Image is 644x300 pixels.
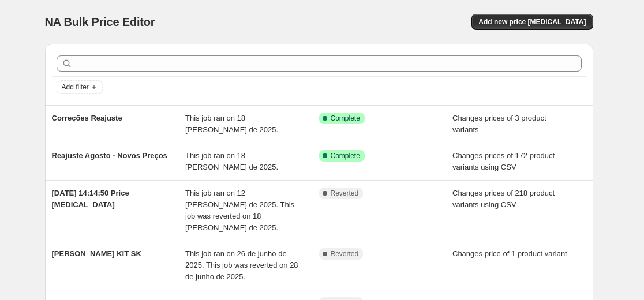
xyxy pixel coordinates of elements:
[331,114,360,123] span: Complete
[57,80,103,94] button: Add filter
[52,114,122,122] span: Correções Reajuste
[478,17,586,27] span: Add new price [MEDICAL_DATA]
[331,151,360,160] span: Complete
[452,151,555,171] span: Changes prices of 172 product variants using CSV
[331,189,359,198] span: Reverted
[185,249,298,281] span: This job ran on 26 de junho de 2025. This job was reverted on 28 de junho de 2025.
[452,189,555,209] span: Changes prices of 218 product variants using CSV
[185,151,278,171] span: This job ran on 18 [PERSON_NAME] de 2025.
[62,82,89,92] span: Add filter
[52,249,141,258] span: [PERSON_NAME] KIT SK
[452,114,546,134] span: Changes prices of 3 product variants
[471,14,593,30] button: Add new price [MEDICAL_DATA]
[331,249,359,258] span: Reverted
[185,114,278,134] span: This job ran on 18 [PERSON_NAME] de 2025.
[185,189,294,232] span: This job ran on 12 [PERSON_NAME] de 2025. This job was reverted on 18 [PERSON_NAME] de 2025.
[45,16,155,28] span: NA Bulk Price Editor
[452,249,567,258] span: Changes price of 1 product variant
[52,151,167,160] span: Reajuste Agosto - Novos Preços
[52,189,129,209] span: [DATE] 14:14:50 Price [MEDICAL_DATA]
